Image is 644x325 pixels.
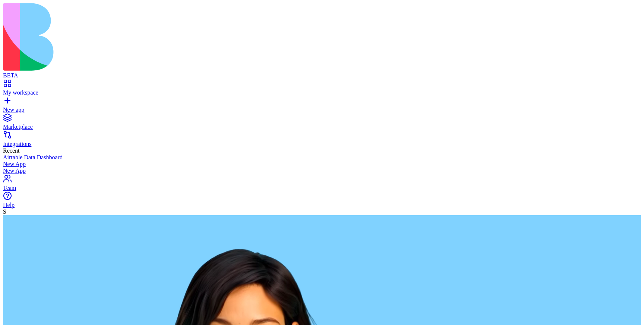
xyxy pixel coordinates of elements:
[3,72,641,79] div: BETA
[3,168,641,174] a: New App
[3,3,303,71] img: logo
[3,100,641,113] a: New app
[3,208,6,215] span: S
[3,202,641,208] div: Help
[3,161,641,168] a: New App
[3,185,641,191] div: Team
[3,141,641,147] div: Integrations
[3,178,641,191] a: Team
[3,66,641,79] a: BETA
[3,154,641,161] a: Airtable Data Dashboard
[3,83,641,96] a: My workspace
[3,117,641,130] a: Marketplace
[3,124,641,130] div: Marketplace
[3,195,641,208] a: Help
[3,147,19,154] span: Recent
[3,134,641,147] a: Integrations
[3,106,641,113] div: New app
[3,89,641,96] div: My workspace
